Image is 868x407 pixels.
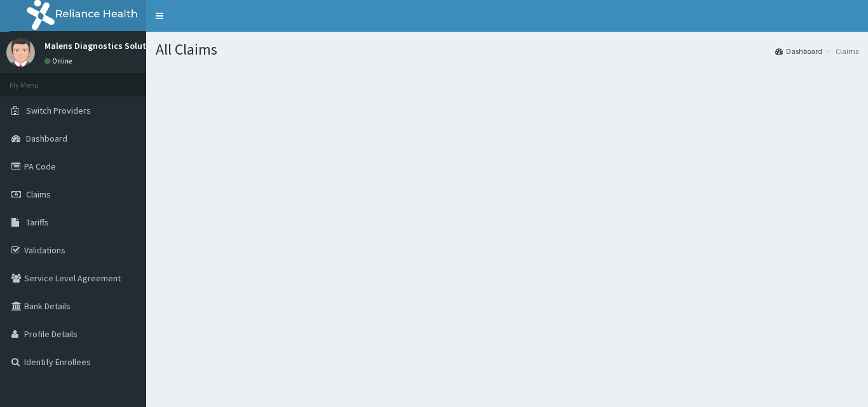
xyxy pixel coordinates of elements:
[44,41,163,50] p: Malens Diagnostics Solutions
[26,217,49,228] span: Tariffs
[775,46,822,57] a: Dashboard
[44,57,75,65] a: Online
[26,189,51,200] span: Claims
[6,38,35,67] img: User Image
[26,133,67,144] span: Dashboard
[824,46,858,57] li: Claims
[156,41,858,58] h1: All Claims
[26,105,91,116] span: Switch Providers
